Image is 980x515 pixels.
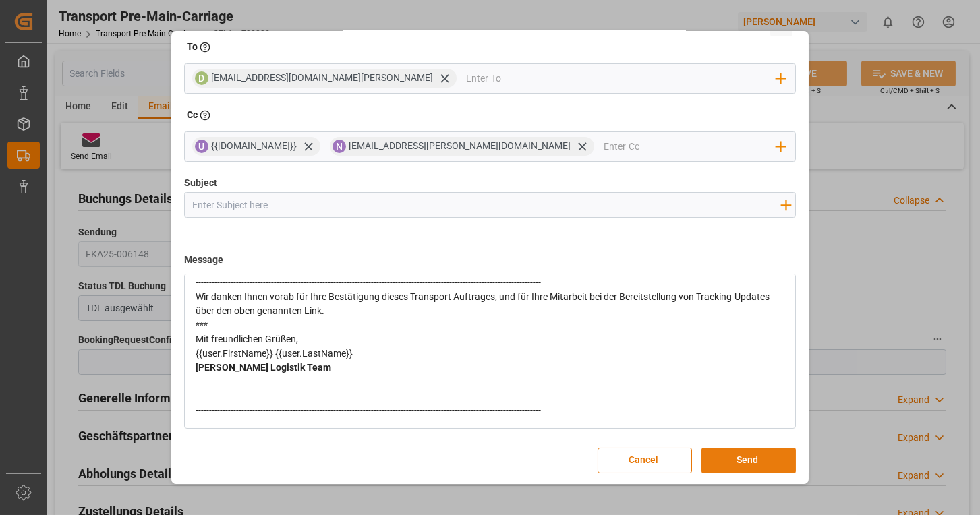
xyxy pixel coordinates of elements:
h2: Cc [187,108,198,122]
span: {{[DOMAIN_NAME]}} [211,140,297,151]
span: D [198,73,204,84]
span: -------------------------------------------------------------------------------------------------... [196,404,541,415]
span: U [198,141,204,152]
button: Cancel [598,448,692,473]
label: Subject [184,176,217,190]
button: Send [701,448,796,473]
input: Enter To [466,69,776,89]
span: [EMAIL_ADDRESS][PERSON_NAME][DOMAIN_NAME] [349,140,571,151]
input: Enter Cc [604,137,776,157]
span: {{user.FirstName}} {{user.LastName}} [196,348,353,359]
input: Enter Subject here [185,193,786,216]
span: N [336,141,343,152]
span: -------------------------------------------------------------------------------------------------... [196,277,541,288]
label: Message [184,248,223,272]
span: [EMAIL_ADDRESS][DOMAIN_NAME][PERSON_NAME] [211,72,433,83]
span: [PERSON_NAME] Logistik Team [196,362,331,373]
h2: To [187,40,198,54]
span: Mit freundlichen Grüßen, [196,334,298,344]
span: Wir danken Ihnen vorab für Ihre Bestätigung dieses Transport Auftrages, und für Ihre Mitarbeit be... [196,291,772,316]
